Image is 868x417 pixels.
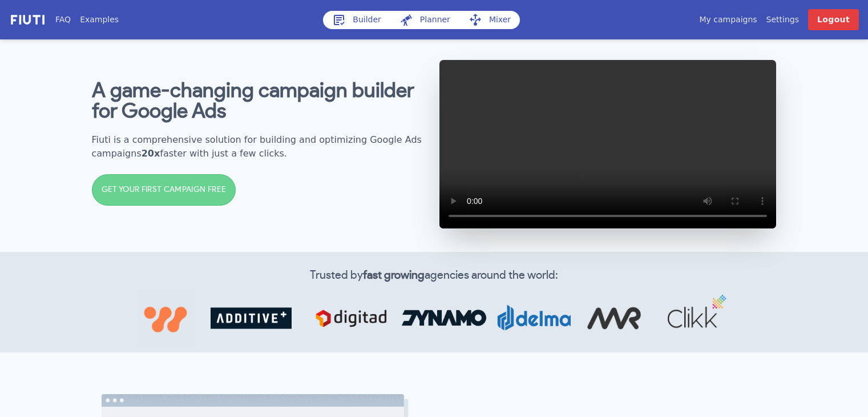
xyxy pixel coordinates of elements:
img: d3352e4.png [494,304,574,332]
b: fast growing [363,270,425,281]
a: Examples [80,14,119,26]
img: 5680c82.png [654,291,731,346]
h2: Fiuti is a comprehensive solution for building and optimizing Google Ads campaigns faster with ju... [92,133,430,161]
a: Logout [808,9,859,30]
img: cb4d2d3.png [574,291,654,344]
h2: Trusted by agencies around the world: [106,267,763,284]
img: f731f27.png [9,13,46,26]
a: FAQ [55,14,71,26]
a: Builder [323,11,390,29]
a: GET YOUR FIRST CAMPAIGN FREE [92,174,236,206]
a: Planner [390,11,459,29]
img: 83c4e68.jpg [402,310,487,327]
img: b8f48c0.jpg [137,290,194,347]
b: 20x [142,148,160,159]
img: 7aba02c.png [302,294,399,343]
a: Settings [766,14,799,26]
a: Mixer [459,11,520,29]
b: A game-changing campaign builder for Google Ads [92,81,414,122]
video: Google Ads SKAG tool video [439,59,777,229]
img: abf0a6e.png [200,296,302,340]
a: My campaigns [699,14,757,26]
